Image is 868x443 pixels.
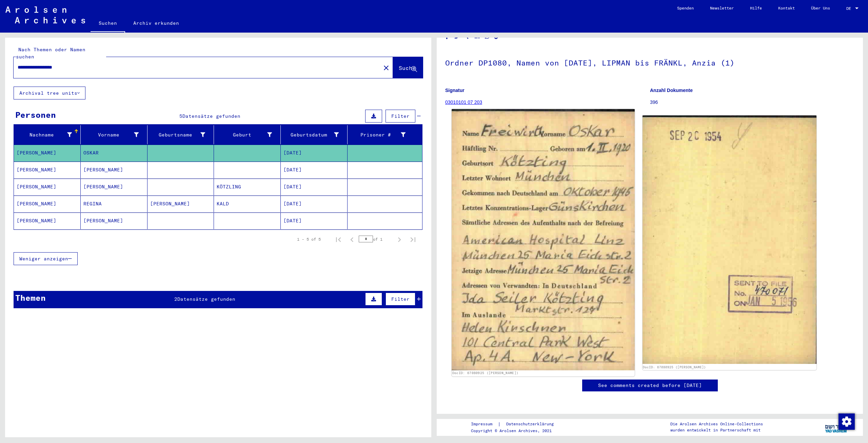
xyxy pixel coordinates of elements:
[382,64,390,72] mat-icon: close
[650,99,854,106] p: 396
[281,145,348,161] mat-cell: [DATE]
[839,413,855,430] img: Zustimmung ändern
[650,88,693,93] b: Anzahl Dokumente
[345,233,359,246] button: Previous page
[393,57,423,78] button: Suche
[14,162,81,178] mat-cell: [PERSON_NAME]
[452,109,634,370] img: 001.jpg
[350,129,414,140] div: Prisoner #
[14,125,81,144] mat-header-cell: Nachname
[281,125,348,144] mat-header-cell: Geburtsdatum
[399,64,416,71] span: Suche
[14,87,85,99] button: Archival tree units
[445,47,854,77] h1: Ordner DP1080, Namen von [DATE], LIPMAN bis FRÄNKL, Anzia (1)
[174,296,177,302] span: 2
[281,196,348,212] mat-cell: [DATE]
[348,125,422,144] mat-header-cell: Prisoner #
[15,109,56,121] div: Personen
[179,113,182,119] span: 5
[81,196,147,212] mat-cell: REGINA
[501,421,562,428] a: Datenschutzerklärung
[14,179,81,195] mat-cell: [PERSON_NAME]
[281,162,348,178] mat-cell: [DATE]
[670,421,763,427] p: Die Arolsen Archives Online-Collections
[670,427,763,433] p: wurden entwickelt in Partnerschaft mit
[379,61,393,74] button: Clear
[452,371,518,375] a: DocID: 67080925 ([PERSON_NAME])
[643,115,817,364] img: 002.jpg
[297,236,321,242] div: 1 – 5 of 5
[283,131,339,139] div: Geburtsdatum
[147,125,214,144] mat-header-cell: Geburtsname
[445,99,482,105] a: 03010101 07 203
[214,196,281,212] mat-cell: KALD
[5,6,85,23] img: Arolsen_neg.svg
[391,113,410,119] span: Filter
[332,233,345,246] button: First page
[14,213,81,229] mat-cell: [PERSON_NAME]
[14,252,78,265] button: Weniger anzeigen
[281,179,348,195] mat-cell: [DATE]
[838,413,854,429] div: Zustimmung ändern
[14,196,81,212] mat-cell: [PERSON_NAME]
[391,296,410,302] span: Filter
[350,131,406,139] div: Prisoner #
[83,129,147,140] div: Vorname
[17,131,72,139] div: Nachname
[217,131,272,139] div: Geburt‏
[81,179,147,195] mat-cell: [PERSON_NAME]
[598,382,702,389] a: See comments created before [DATE]
[81,162,147,178] mat-cell: [PERSON_NAME]
[217,129,280,140] div: Geburt‏
[16,47,85,60] mat-label: Nach Themen oder Namen suchen
[471,421,562,428] div: |
[15,292,46,304] div: Themen
[81,213,147,229] mat-cell: [PERSON_NAME]
[824,419,849,436] img: yv_logo.png
[150,129,214,140] div: Geburtsname
[283,129,347,140] div: Geburtsdatum
[643,365,706,369] a: DocID: 67080925 ([PERSON_NAME])
[81,145,147,161] mat-cell: OSKAR
[471,421,498,428] a: Impressum
[471,428,562,434] p: Copyright © Arolsen Archives, 2021
[177,296,235,302] span: Datensätze gefunden
[393,233,406,246] button: Next page
[81,125,147,144] mat-header-cell: Vorname
[214,125,281,144] mat-header-cell: Geburt‏
[150,131,205,139] div: Geburtsname
[406,233,420,246] button: Last page
[147,196,214,212] mat-cell: [PERSON_NAME]
[281,213,348,229] mat-cell: [DATE]
[182,113,240,119] span: Datensätze gefunden
[83,131,139,139] div: Vorname
[125,15,187,31] a: Archiv erkunden
[359,236,393,242] div: of 1
[846,6,854,11] span: DE
[445,88,465,93] b: Signatur
[17,129,80,140] div: Nachname
[19,256,68,262] span: Weniger anzeigen
[14,145,81,161] mat-cell: [PERSON_NAME]
[91,15,125,33] a: Suchen
[386,110,415,123] button: Filter
[386,293,415,306] button: Filter
[214,179,281,195] mat-cell: KÖTZLING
